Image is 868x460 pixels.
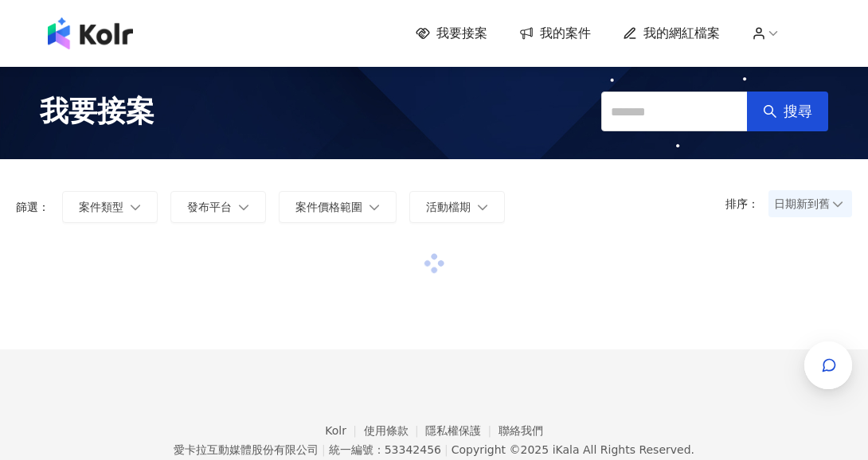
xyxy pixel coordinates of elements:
p: 排序： [725,197,768,210]
span: | [444,443,448,456]
button: 案件類型 [62,191,158,223]
a: 我的案件 [519,25,591,42]
span: 我要接案 [436,25,487,42]
span: search [763,104,777,119]
a: 隱私權保護 [425,424,499,437]
span: | [322,443,326,456]
span: 搜尋 [784,103,812,120]
p: 篩選： [16,201,49,213]
span: 日期新到舊 [774,192,846,216]
div: 統一編號：53342456 [329,443,441,456]
span: 案件類型 [79,201,123,213]
span: 發布平台 [187,201,232,213]
a: 我要接案 [416,25,487,42]
span: 我要接案 [40,92,154,131]
button: 發布平台 [170,191,266,223]
a: iKala [553,443,580,456]
div: 愛卡拉互動媒體股份有限公司 [174,443,319,456]
a: 我的網紅檔案 [623,25,720,42]
a: Kolr [325,424,363,437]
a: 聯絡我們 [499,424,543,437]
div: Copyright © 2025 All Rights Reserved. [452,443,694,456]
button: 活動檔期 [409,191,505,223]
button: 搜尋 [747,92,828,131]
span: 我的網紅檔案 [643,25,720,42]
span: 案件價格範圍 [295,201,362,213]
span: 我的案件 [540,25,591,42]
img: logo [48,18,133,49]
a: 使用條款 [364,424,426,437]
button: 案件價格範圍 [279,191,397,223]
span: 活動檔期 [426,201,471,213]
